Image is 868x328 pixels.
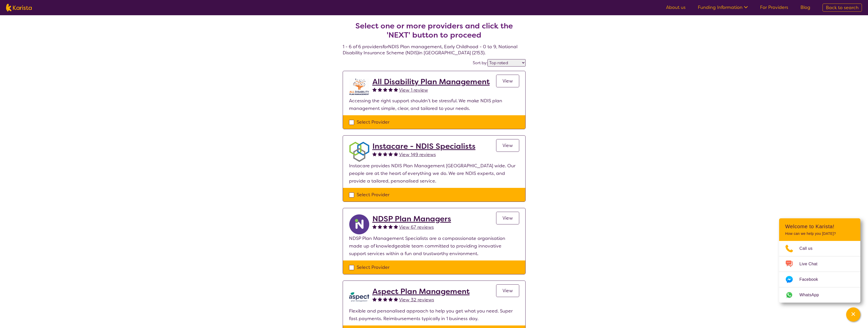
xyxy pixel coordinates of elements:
img: fullstar [378,297,382,301]
p: Flexible and personalised approach to help you get what you need. Super fast payments. Reimbursem... [349,307,519,322]
span: View [502,142,513,149]
p: How can we help you [DATE]? [785,232,854,236]
span: Facebook [799,276,824,283]
img: fullstar [383,152,387,156]
a: Web link opens in a new tab. [779,287,860,303]
img: fullstar [388,224,393,229]
a: All Disability Plan Management [372,77,490,86]
h4: 1 - 6 of 6 providers for NDIS Plan management , Early Childhood - 0 to 9 , National Disability In... [343,9,526,56]
a: View [496,75,519,87]
span: View [502,215,513,221]
img: fullstar [372,152,377,156]
a: View 32 reviews [399,296,434,304]
span: View 67 reviews [399,224,434,230]
img: fullstar [378,152,382,156]
a: Instacare - NDIS Specialists [372,142,476,151]
ul: Choose channel [779,241,860,303]
button: Channel Menu [846,307,860,322]
a: Funding Information [698,4,748,10]
img: fullstar [383,224,387,229]
a: Back to search [823,4,862,12]
img: fullstar [388,297,393,301]
span: Live Chat [799,260,824,268]
label: Sort by: [473,60,487,65]
img: Karista logo [6,4,32,11]
img: obkhna0zu27zdd4ubuus.png [349,142,369,162]
img: fullstar [372,224,377,229]
span: View [502,78,513,84]
img: fullstar [378,87,382,92]
h2: Select one or more providers and click the 'NEXT' button to proceed [349,21,519,40]
img: fullstar [383,297,387,301]
img: fullstar [372,87,377,92]
img: fullstar [394,224,398,229]
a: View [496,139,519,152]
img: lkb8hqptqmnl8bp1urdw.png [349,287,369,307]
img: fullstar [372,297,377,301]
div: Channel Menu [779,218,860,303]
span: WhatsApp [799,291,825,299]
a: Blog [800,4,810,10]
img: fullstar [394,152,398,156]
span: View 1 review [399,87,428,93]
a: View 1 review [399,86,428,94]
span: View 149 reviews [399,152,436,158]
img: fullstar [388,87,393,92]
a: View [496,284,519,297]
a: For Providers [760,4,788,10]
p: Accessing the right support shouldn’t be stressful. We make NDIS plan management simple, clear, a... [349,97,519,112]
span: View [502,288,513,294]
img: fullstar [394,297,398,301]
a: Aspect Plan Management [372,287,470,296]
a: View [496,212,519,224]
a: NDSP Plan Managers [372,214,451,223]
img: fullstar [394,87,398,92]
img: ryxpuxvt8mh1enfatjpo.png [349,214,369,235]
p: NDSP Plan Management Specialists are a compassionate organisation made up of knowledgeable team c... [349,235,519,257]
img: fullstar [378,224,382,229]
span: View 32 reviews [399,297,434,303]
h2: Welcome to Karista! [785,223,854,229]
a: About us [666,4,686,10]
a: View 149 reviews [399,151,436,158]
img: at5vqv0lot2lggohlylh.jpg [349,77,369,97]
img: fullstar [388,152,393,156]
img: fullstar [383,87,387,92]
span: Back to search [826,5,859,11]
span: Call us [799,245,819,252]
p: Instacare provides NDIS Plan Management [GEOGRAPHIC_DATA] wide. Our people are at the heart of ev... [349,162,519,185]
a: View 67 reviews [399,223,434,231]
